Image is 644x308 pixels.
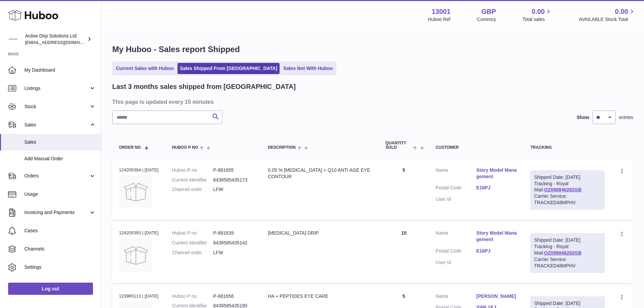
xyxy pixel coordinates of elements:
[119,293,159,299] div: 123965113 | [DATE]
[24,103,89,110] span: Stock
[172,177,213,183] dt: Current identifier
[114,63,176,74] a: Current Sales with Huboo
[544,187,582,192] a: OZ098846282GB
[436,259,476,266] dt: User Id
[481,7,496,16] strong: GBP
[544,250,582,256] a: OZ098846282GB
[534,256,601,269] div: Carrier Service: TRACKED48MPHV
[172,250,213,256] dt: Channel order
[530,145,605,150] div: Tracking
[476,167,517,180] a: Story Model Management
[268,293,372,300] div: HA + PEPTIDES EYE CARE
[24,67,96,73] span: My Dashboard
[24,264,96,270] span: Settings
[25,33,86,46] div: Active Drip Solutions Ltd
[476,230,517,243] a: Story Model Management
[428,16,451,23] div: Huboo Ref
[119,238,153,272] img: no-photo.jpg
[213,230,255,236] dd: P-881639
[268,167,372,180] div: 0.05 % [MEDICAL_DATA] + Q10 ANTI AGE EYE CONTOUR
[24,139,96,145] span: Sales
[476,248,517,254] a: E16PJ
[112,44,633,55] h1: My Huboo - Sales report Shipped
[213,250,255,256] dd: LFW
[24,246,96,252] span: Channels
[532,7,545,16] span: 0.00
[213,177,255,183] dd: 8436585435173
[213,240,255,246] dd: 8436585435142
[436,185,476,193] dt: Postal Code
[534,174,601,181] div: Shipped Date: [DATE]
[172,186,213,193] dt: Channel order
[172,230,213,236] dt: Huboo P no
[530,170,605,210] div: Tracking - Royal Mail:
[172,145,198,150] span: Huboo P no
[436,196,476,203] dt: User Id
[436,248,476,256] dt: Postal Code
[119,167,159,173] div: 124205394 | [DATE]
[112,82,296,91] h2: Last 3 months sales shipped from [GEOGRAPHIC_DATA]
[8,283,93,295] a: Log out
[112,98,631,105] h3: This page is updated every 15 minutes
[534,237,601,243] div: Shipped Date: [DATE]
[476,185,517,191] a: E16PJ
[534,193,601,206] div: Carrier Service: TRACKED48MPHV
[268,230,372,236] div: [MEDICAL_DATA] DRIP
[385,141,411,150] span: Quantity Sold
[477,16,496,23] div: Currency
[436,167,476,182] dt: Name
[119,145,141,150] span: Order No
[579,7,636,23] a: 0.00 AVAILABLE Stock Total
[24,228,96,234] span: Cases
[268,145,295,150] span: Description
[530,233,605,273] div: Tracking - Royal Mail:
[432,7,451,16] strong: 13001
[436,230,476,244] dt: Name
[119,230,159,236] div: 124205393 | [DATE]
[213,293,255,300] dd: P-881656
[379,223,429,283] td: 15
[522,7,552,23] a: 0.00 Total sales
[476,293,517,300] a: [PERSON_NAME]
[619,114,633,121] span: entries
[534,300,601,307] div: Shipped Date: [DATE]
[8,34,18,44] img: internalAdmin-13001@internal.huboo.com
[172,293,213,300] dt: Huboo P no
[119,175,153,209] img: no-photo.jpg
[24,191,96,197] span: Usage
[172,240,213,246] dt: Current identifier
[436,145,517,150] div: Customer
[25,40,99,45] span: [EMAIL_ADDRESS][DOMAIN_NAME]
[213,167,255,173] dd: P-881655
[24,173,89,179] span: Orders
[379,160,429,220] td: 5
[522,16,552,23] span: Total sales
[24,209,89,216] span: Invoicing and Payments
[24,85,89,92] span: Listings
[281,63,335,74] a: Sales Not With Huboo
[579,16,636,23] span: AVAILABLE Stock Total
[577,114,589,121] label: Show
[24,122,89,128] span: Sales
[177,63,280,74] a: Sales Shipped From [GEOGRAPHIC_DATA]
[615,7,628,16] span: 0.00
[172,167,213,173] dt: Huboo P no
[24,156,96,162] span: Add Manual Order
[213,186,255,193] dd: LFW
[436,293,476,301] dt: Name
